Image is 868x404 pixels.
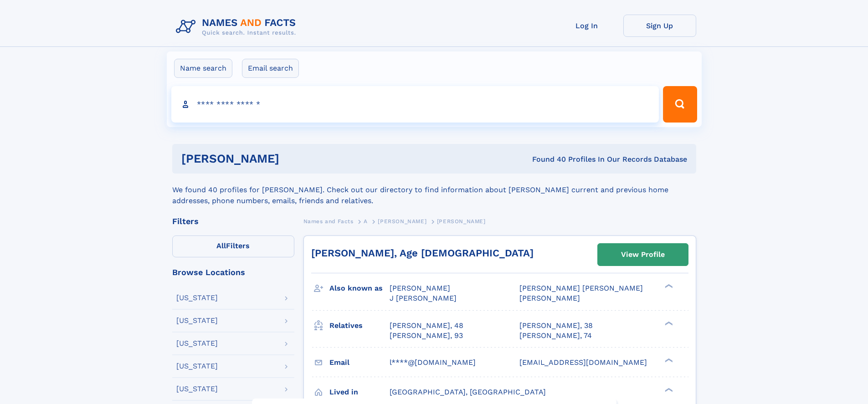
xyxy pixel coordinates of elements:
span: [PERSON_NAME] [378,218,426,225]
a: View Profile [598,244,688,266]
div: Browse Locations [172,268,294,276]
div: ❯ [663,357,673,363]
h3: Relatives [329,318,390,333]
span: A [364,218,368,225]
a: [PERSON_NAME] [378,215,426,227]
h3: Also known as [329,281,390,296]
a: A [364,215,368,227]
a: [PERSON_NAME], 74 [519,331,592,341]
a: Sign Up [623,15,696,37]
label: Name search [174,59,232,78]
a: Log In [550,15,623,37]
label: Filters [172,235,294,257]
span: J [PERSON_NAME] [390,294,457,302]
span: [PERSON_NAME] [519,294,580,302]
h1: [PERSON_NAME] [181,153,406,164]
label: Email search [242,59,299,78]
span: [PERSON_NAME] [437,218,486,225]
span: [PERSON_NAME] [PERSON_NAME] [519,284,643,292]
div: [US_STATE] [176,294,218,302]
div: We found 40 profiles for [PERSON_NAME]. Check out our directory to find information about [PERSON... [172,174,696,206]
img: Logo Names and Facts [172,15,303,39]
a: Names and Facts [303,215,354,227]
div: [US_STATE] [176,385,218,393]
h3: Lived in [329,384,390,400]
a: [PERSON_NAME], 93 [390,331,463,341]
a: [PERSON_NAME], 48 [390,321,463,331]
div: [US_STATE] [176,340,218,347]
button: Search Button [663,86,697,123]
div: View Profile [621,244,665,265]
span: All [216,241,226,250]
a: [PERSON_NAME], Age [DEMOGRAPHIC_DATA] [311,247,534,259]
div: ❯ [663,283,673,289]
div: Found 40 Profiles In Our Records Database [406,154,687,164]
h3: Email [329,355,390,370]
input: search input [171,86,659,123]
span: [PERSON_NAME] [390,284,450,292]
a: [PERSON_NAME], 38 [519,321,593,331]
div: ❯ [663,387,673,393]
div: Filters [172,217,294,225]
div: ❯ [663,320,673,326]
div: [US_STATE] [176,363,218,370]
span: [GEOGRAPHIC_DATA], [GEOGRAPHIC_DATA] [390,388,546,396]
div: [US_STATE] [176,317,218,324]
span: [EMAIL_ADDRESS][DOMAIN_NAME] [519,358,647,367]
